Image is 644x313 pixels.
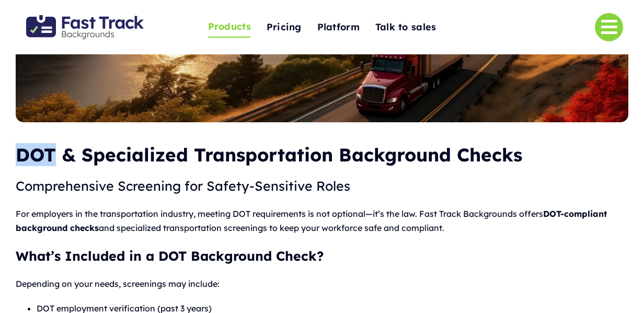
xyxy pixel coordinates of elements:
[16,277,628,291] p: Depending on your needs, screenings may include:
[16,178,628,194] h3: Comprehensive Screening for Safety-Sensitive Roles
[595,13,623,41] a: Link to #
[375,19,436,36] span: Talk to sales
[171,1,473,53] nav: One Page
[16,208,607,233] strong: DOT-compliant background checks
[267,19,302,36] span: Pricing
[267,16,302,39] a: Pricing
[16,207,628,235] p: For employers in the transportation industry, meeting DOT requirements is not optional—it’s the l...
[26,15,144,39] img: Fast Track Backgrounds Logo
[317,19,360,36] span: Platform
[26,14,144,25] a: Fast Track Backgrounds Logo
[16,143,522,166] b: DOT & Specialized Transportation Background Checks
[16,248,324,264] strong: What’s Included in a DOT Background Check?
[208,19,251,35] span: Products
[317,16,360,39] a: Platform
[375,16,436,39] a: Talk to sales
